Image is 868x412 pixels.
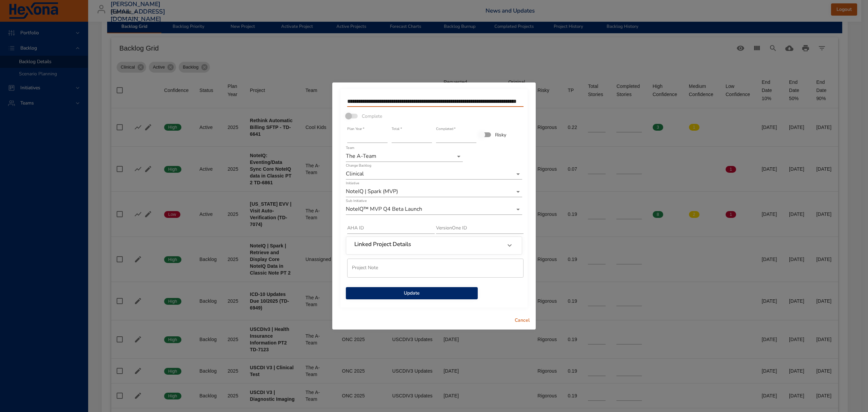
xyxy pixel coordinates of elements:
label: Team [346,146,354,150]
label: Initiative [346,182,359,185]
div: NoteIQ | Spark (MVP) [346,186,522,197]
div: Clinical [346,169,522,180]
span: Update [351,289,472,298]
h6: Linked Project Details [354,241,411,248]
label: Total [392,127,402,131]
div: The A-Team [346,151,463,162]
div: NoteIQ™ MVP Q4 Beta Launch [346,204,522,215]
label: Change Backlog [346,164,371,168]
span: Cancel [514,316,530,325]
span: Risky [495,131,506,138]
label: Sub Initiative [346,199,367,203]
button: Cancel [511,314,533,327]
div: Linked Project Details [346,237,522,254]
button: Update [346,287,478,300]
label: Plan Year [347,127,364,131]
span: Complete [362,113,382,120]
label: Completed [436,127,456,131]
